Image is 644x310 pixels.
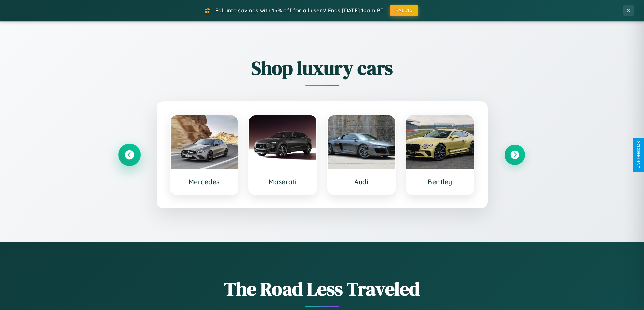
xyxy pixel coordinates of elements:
[177,178,231,186] h3: Mercedes
[636,141,641,169] div: Give Feedback
[335,178,388,186] h3: Audi
[390,5,418,16] button: FALL15
[215,7,385,14] span: Fall into savings with 15% off for all users! Ends [DATE] 10am PT.
[413,178,467,186] h3: Bentley
[119,55,525,81] h2: Shop luxury cars
[256,178,310,186] h3: Maserati
[119,276,525,302] h1: The Road Less Traveled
